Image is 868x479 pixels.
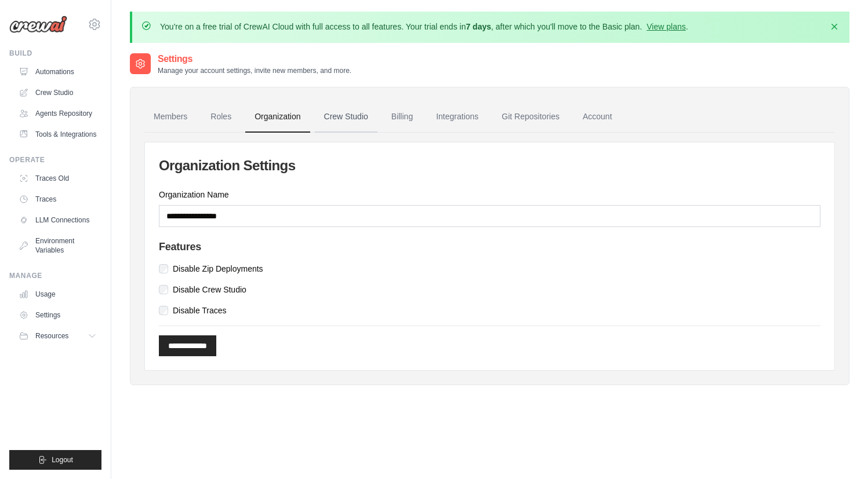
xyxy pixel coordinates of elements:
a: Tools & Integrations [14,125,101,144]
p: You're on a free trial of CrewAI Cloud with full access to all features. Your trial ends in , aft... [160,21,688,32]
button: Logout [9,450,101,470]
label: Disable Traces [173,305,227,316]
h2: Settings [158,52,351,66]
a: Automations [14,63,101,81]
a: Members [144,101,197,133]
a: Settings [14,306,101,324]
a: Usage [14,285,101,304]
a: Environment Variables [14,232,101,259]
a: Organization [245,101,310,133]
strong: 7 days [466,22,491,31]
a: Git Repositories [492,101,569,133]
a: View plans [647,22,685,31]
img: Logo [9,16,67,33]
p: Manage your account settings, invite new members, and more. [158,66,351,75]
span: Logout [52,455,73,465]
a: LLM Connections [14,211,101,229]
h2: Organization Settings [159,156,820,175]
div: Operate [9,155,101,164]
button: Resources [14,327,101,345]
a: Integrations [427,101,488,133]
a: Crew Studio [315,101,377,133]
h4: Features [159,241,820,254]
a: Roles [201,101,241,133]
a: Billing [382,101,422,133]
label: Disable Zip Deployments [173,263,263,275]
a: Crew Studio [14,83,101,102]
span: Resources [35,331,68,341]
div: Manage [9,271,101,280]
label: Disable Crew Studio [173,284,246,295]
div: Build [9,49,101,58]
a: Traces Old [14,169,101,188]
a: Agents Repository [14,104,101,123]
a: Traces [14,190,101,209]
a: Account [573,101,622,133]
label: Organization Name [159,189,820,200]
